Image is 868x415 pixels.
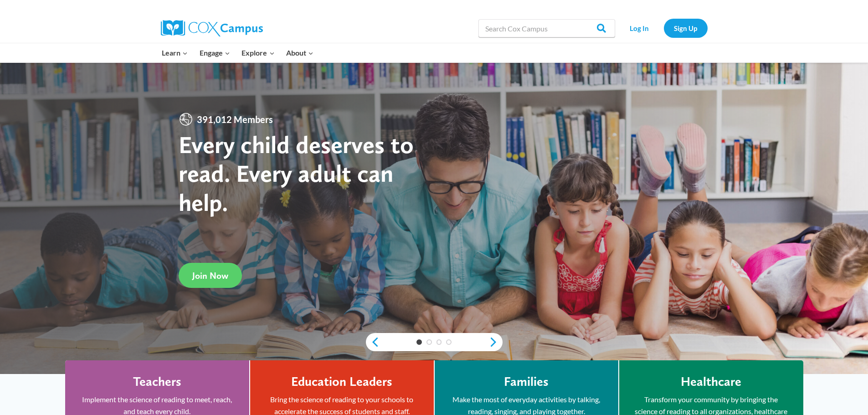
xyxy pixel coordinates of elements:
[416,339,422,345] a: 1
[664,19,708,37] a: Sign Up
[241,47,274,59] span: Explore
[504,374,549,389] h4: Families
[446,339,452,345] a: 4
[200,47,230,59] span: Engage
[426,339,432,345] a: 2
[179,263,242,288] a: Join Now
[162,47,188,59] span: Learn
[179,130,414,217] strong: Every child deserves to read. Every adult can help.
[192,270,228,281] span: Join Now
[161,20,263,36] img: Cox Campus
[681,374,741,389] h4: Healthcare
[133,374,181,389] h4: Teachers
[437,339,442,345] a: 3
[291,374,392,389] h4: Education Leaders
[489,337,503,348] a: next
[620,19,659,37] a: Log In
[156,43,319,62] nav: Primary Navigation
[366,337,380,348] a: previous
[620,19,708,37] nav: Secondary Navigation
[478,19,615,37] input: Search Cox Campus
[193,112,277,127] span: 391,012 Members
[366,333,503,351] div: content slider buttons
[286,47,313,59] span: About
